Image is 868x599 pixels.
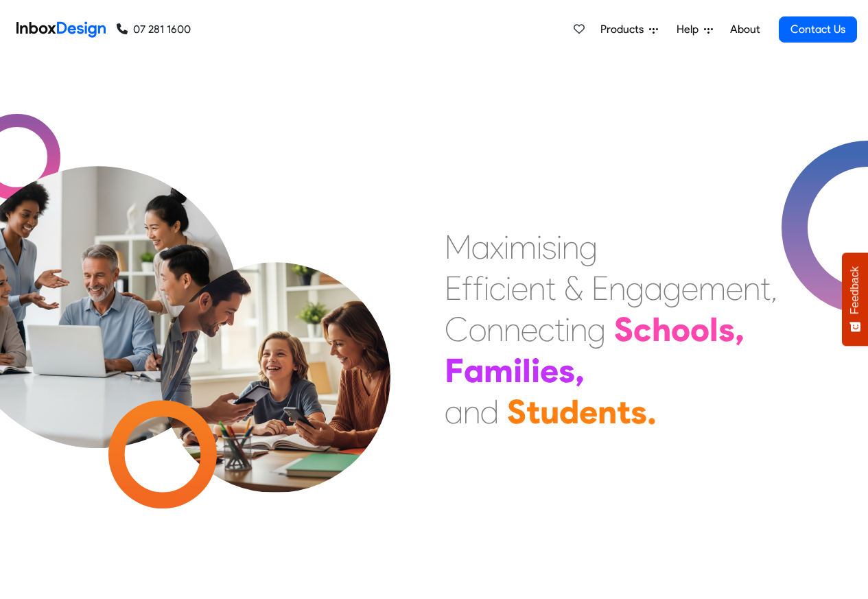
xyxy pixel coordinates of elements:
div: h [652,309,671,350]
div: E [445,268,462,309]
div: s [559,350,575,391]
div: n [528,268,546,309]
div: n [463,391,480,432]
div: e [511,268,528,309]
div: o [671,309,690,350]
div: l [709,309,718,350]
div: i [484,268,489,309]
div: t [760,268,771,309]
div: s [631,391,647,432]
div: C [445,309,469,350]
div: d [559,391,579,432]
div: c [489,268,506,309]
div: i [565,309,570,350]
span: Feedback [849,266,861,314]
div: c [633,309,652,350]
div: n [504,309,521,350]
span: Help [677,21,704,38]
div: t [546,268,556,309]
div: n [486,309,504,350]
div: F [445,350,464,391]
div: s [718,309,735,350]
div: t [526,391,540,432]
div: E [591,268,609,309]
div: n [570,309,587,350]
div: s [542,226,556,268]
div: f [462,268,473,309]
div: m [484,350,513,391]
div: a [464,350,484,391]
div: m [509,226,537,268]
div: c [538,309,554,350]
div: i [531,350,540,391]
div: i [556,226,562,268]
div: f [473,268,484,309]
div: a [445,391,463,432]
div: e [726,268,743,309]
div: n [743,268,760,309]
div: l [522,350,531,391]
div: , [575,350,585,391]
div: g [663,268,681,309]
div: t [554,309,565,350]
div: i [506,268,511,309]
div: m [699,268,726,309]
div: g [587,309,606,350]
a: 07 281 1600 [117,21,191,38]
div: M [445,226,471,268]
div: Maximising Efficient & Engagement, Connecting Schools, Families, and Students. [445,226,777,432]
a: Help [671,16,718,43]
div: , [771,268,777,309]
div: S [507,391,526,432]
div: u [540,391,559,432]
div: x [490,226,504,268]
div: e [579,391,598,432]
div: e [521,309,538,350]
a: Products [595,16,664,43]
div: o [469,309,486,350]
span: Products [600,21,649,38]
div: i [513,350,522,391]
div: g [579,226,598,268]
div: e [681,268,699,309]
a: About [726,16,764,43]
div: i [537,226,542,268]
div: n [609,268,626,309]
div: d [480,391,499,432]
img: parents_with_child.png [132,205,419,493]
div: . [647,392,657,433]
div: t [617,391,631,432]
div: & [564,268,583,309]
div: a [644,268,663,309]
div: , [735,309,744,350]
div: n [562,226,579,268]
div: g [626,268,644,309]
div: o [690,309,709,350]
div: i [504,226,509,268]
div: S [614,309,633,350]
a: Contact Us [779,16,857,43]
div: a [471,226,490,268]
div: n [598,391,617,432]
div: e [540,350,559,391]
button: Feedback - Show survey [842,252,868,346]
